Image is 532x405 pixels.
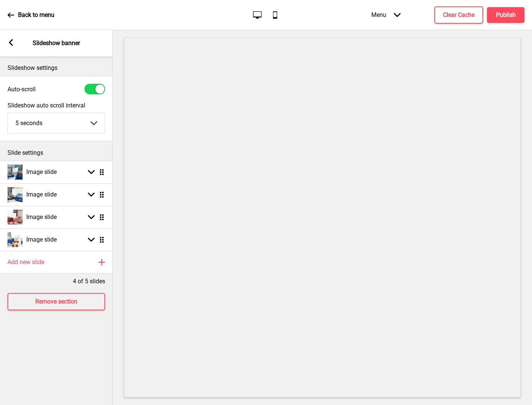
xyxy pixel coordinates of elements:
p: Slide settings [8,149,105,157]
h4: Clear Cache [443,11,475,19]
h4: Image slide [26,190,57,199]
h4: Image slide [26,213,57,221]
h4: Publish [496,11,516,19]
button: Remove section [8,293,105,310]
button: Publish [487,7,524,23]
label: Auto-scroll [8,86,36,93]
h4: Add new slide [8,258,44,266]
label: Slideshow auto scroll interval [8,102,105,109]
button: Clear Cache [434,6,483,24]
a: Back to menu [8,5,54,25]
div: Menu [364,4,408,26]
p: Back to menu [18,11,54,19]
p: Slideshow settings [8,64,105,72]
h4: Remove section [35,298,77,306]
p: 4 of 5 slides [73,277,105,286]
h4: Image slide [26,236,57,244]
h4: Image slide [26,168,57,176]
p: Slideshow banner [33,39,80,47]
